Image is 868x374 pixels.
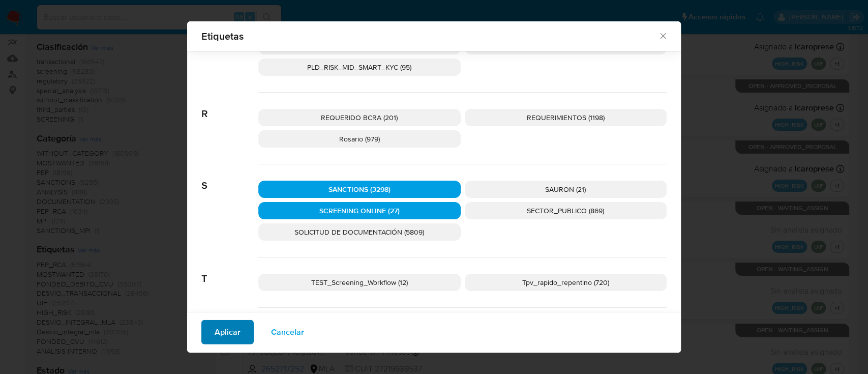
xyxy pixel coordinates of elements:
[258,274,461,291] div: TEST_Screening_Workflow (12)
[339,134,380,144] span: Rosario (979)
[658,31,667,40] button: Cerrar
[527,112,605,123] span: REQUERIMIENTOS (1198)
[258,223,461,241] div: SOLICITUD DE DOCUMENTACIÓN (5809)
[307,62,411,72] span: PLD_RISK_MID_SMART_KYC (95)
[201,257,258,285] span: T
[215,321,241,343] span: Aplicar
[271,321,304,343] span: Cancelar
[522,277,609,287] span: Tpv_rapido_repentino (720)
[201,308,258,335] span: U
[258,109,461,126] div: REQUERIDO BCRA (201)
[545,184,586,194] span: SAURON (21)
[258,320,317,344] button: Cancelar
[294,227,424,237] span: SOLICITUD DE DOCUMENTACIÓN (5809)
[311,277,408,287] span: TEST_Screening_Workflow (12)
[201,93,258,120] span: R
[201,164,258,192] span: S
[328,184,391,194] span: SANCTIONS (3298)
[201,31,658,41] span: Etiquetas
[465,181,667,198] div: SAURON (21)
[465,109,667,126] div: REQUERIMIENTOS (1198)
[258,181,461,198] div: SANCTIONS (3298)
[465,202,667,219] div: SECTOR_PUBLICO (869)
[201,320,254,344] button: Aplicar
[465,274,667,291] div: Tpv_rapido_repentino (720)
[527,206,604,216] span: SECTOR_PUBLICO (869)
[258,59,461,76] div: PLD_RISK_MID_SMART_KYC (95)
[258,202,461,219] div: SCREENING ONLINE (27)
[258,130,461,148] div: Rosario (979)
[319,206,400,216] span: SCREENING ONLINE (27)
[321,112,398,123] span: REQUERIDO BCRA (201)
